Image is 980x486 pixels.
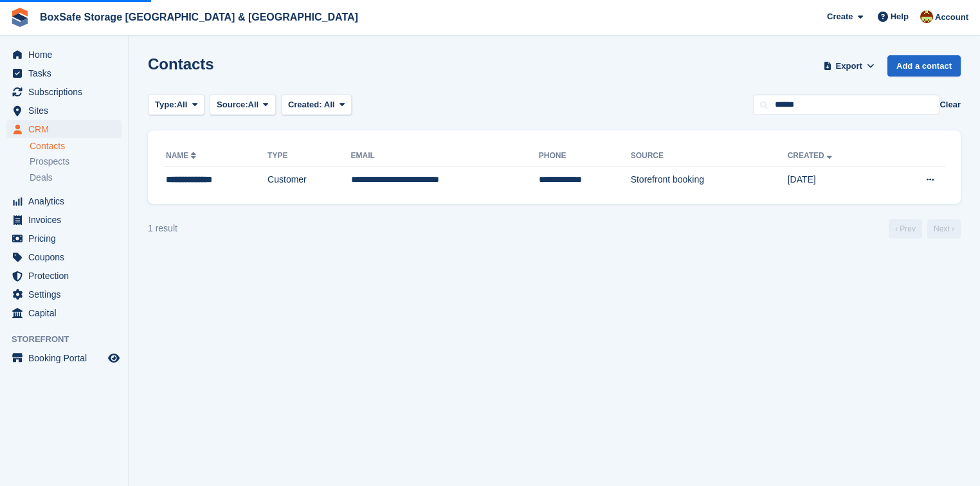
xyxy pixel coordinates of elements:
[28,120,105,138] span: CRM
[6,267,122,285] a: menu
[6,248,122,266] a: menu
[788,166,888,194] td: [DATE]
[281,94,352,116] button: Created: All
[106,350,122,366] a: Preview store
[788,151,835,160] a: Created
[268,166,350,194] td: Customer
[28,46,105,64] span: Home
[210,94,276,116] button: Source: All
[821,55,877,76] button: Export
[324,100,335,109] span: All
[827,10,853,23] span: Create
[155,98,177,111] span: Type:
[351,146,539,166] th: Email
[889,219,922,239] a: Previous
[887,55,961,76] a: Add a contact
[28,285,105,303] span: Settings
[935,11,968,24] span: Account
[28,64,105,82] span: Tasks
[28,83,105,101] span: Subscriptions
[28,230,105,248] span: Pricing
[12,333,128,346] span: Storefront
[939,98,961,111] button: Clear
[30,156,69,168] span: Prospects
[28,267,105,285] span: Protection
[288,100,322,109] span: Created:
[6,211,122,229] a: menu
[28,304,105,322] span: Capital
[166,151,199,160] a: Name
[10,8,30,27] img: stora-icon-8386f47178a22dfd0bd8f6a31ec36ba5ce8667c1dd55bd0f319d3a0aa187defe.svg
[539,146,631,166] th: Phone
[891,10,909,23] span: Help
[6,230,122,248] a: menu
[927,219,961,239] a: Next
[6,192,122,210] a: menu
[28,248,105,266] span: Coupons
[6,304,122,322] a: menu
[217,98,248,111] span: Source:
[6,83,122,101] a: menu
[631,166,788,194] td: Storefront booking
[28,192,105,210] span: Analytics
[631,146,788,166] th: Source
[30,140,122,152] a: Contacts
[148,94,204,116] button: Type: All
[6,102,122,120] a: menu
[6,120,122,138] a: menu
[248,98,259,111] span: All
[30,155,122,168] a: Prospects
[28,102,105,120] span: Sites
[836,60,862,73] span: Export
[6,46,122,64] a: menu
[886,219,963,239] nav: Page
[28,211,105,229] span: Invoices
[6,349,122,367] a: menu
[30,172,53,184] span: Deals
[177,98,188,111] span: All
[6,285,122,303] a: menu
[148,55,214,73] h1: Contacts
[148,222,177,235] div: 1 result
[35,6,363,28] a: BoxSafe Storage [GEOGRAPHIC_DATA] & [GEOGRAPHIC_DATA]
[920,10,933,23] img: Kim
[28,349,105,367] span: Booking Portal
[6,64,122,82] a: menu
[30,171,122,184] a: Deals
[268,146,350,166] th: Type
